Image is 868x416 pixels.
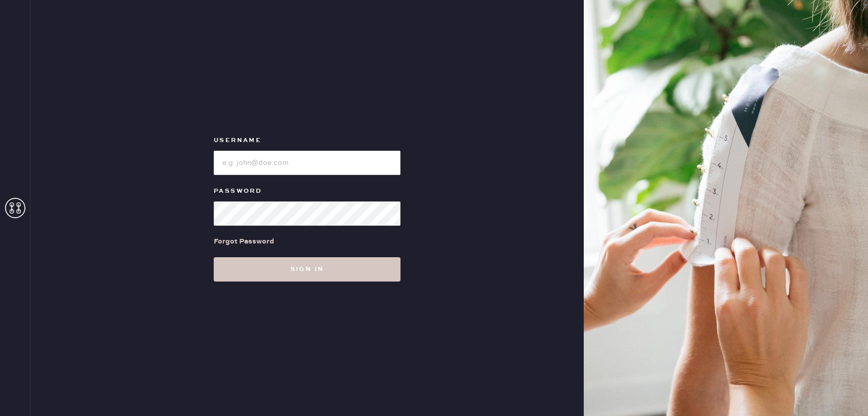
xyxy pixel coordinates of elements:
a: Forgot Password [214,226,274,257]
button: Sign in [214,257,400,282]
label: Password [214,185,400,197]
input: e.g. john@doe.com [214,151,400,175]
div: Forgot Password [214,236,274,247]
label: Username [214,134,400,147]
